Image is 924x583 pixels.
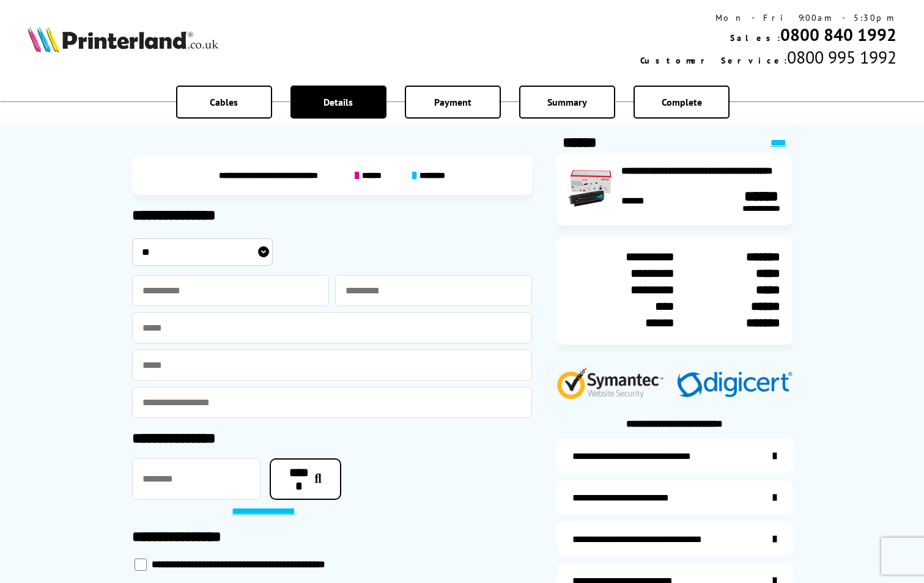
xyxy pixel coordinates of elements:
span: 0800 995 1992 [787,46,896,68]
span: Summary [547,96,587,108]
a: 0800 840 1992 [780,23,896,46]
span: Customer Service: [640,55,787,66]
img: Printerland Logo [28,26,218,53]
span: Complete [662,96,702,108]
span: Payment [434,96,471,108]
a: items-arrive [556,480,793,515]
a: additional-ink [556,439,793,473]
span: Details [323,96,353,108]
span: Cables [210,96,238,108]
a: additional-cables [556,522,793,556]
div: Mon - Fri 9:00am - 5:30pm [640,12,896,23]
span: Sales: [730,32,780,43]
